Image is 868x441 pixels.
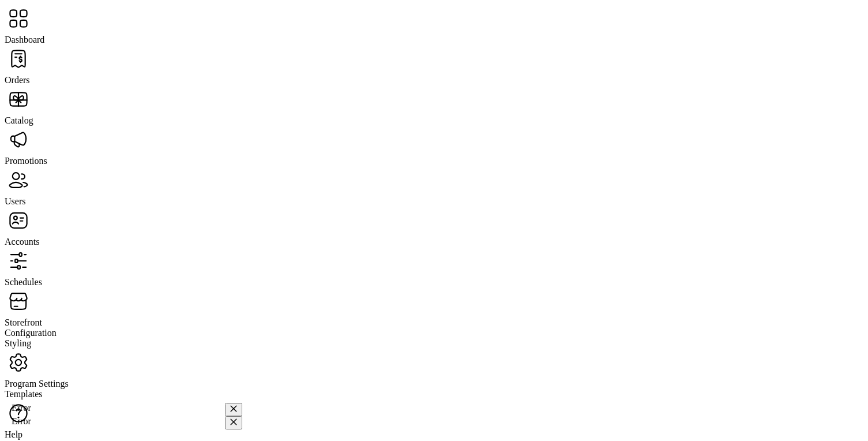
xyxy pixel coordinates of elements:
[225,403,242,416] button: Close
[5,277,42,287] span: Schedules
[5,237,39,246] span: Accounts
[5,317,42,327] span: Storefront
[5,156,47,166] span: Promotions
[5,379,69,388] span: Program Settings
[5,429,22,439] span: Help
[5,75,30,85] span: Orders
[5,389,43,399] span: Templates
[225,416,242,429] button: Close
[12,416,225,427] div: Error
[5,115,33,125] span: Catalog
[5,338,31,348] span: Styling
[12,403,225,413] div: Error
[5,196,25,206] span: Users
[5,35,44,44] span: Dashboard
[5,328,57,338] span: Configuration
